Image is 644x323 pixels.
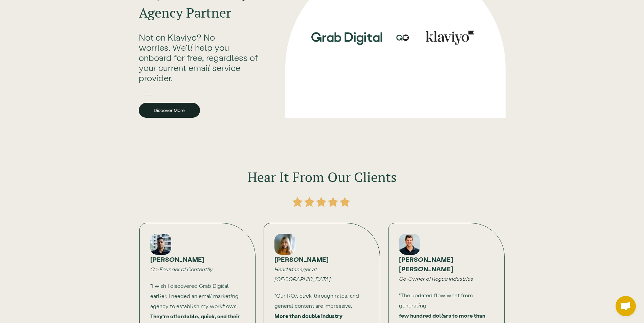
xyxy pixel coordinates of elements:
div: Dayeon Chung, Marketing Director at Easyhello [274,234,295,255]
em: Head Manager at [GEOGRAPHIC_DATA] [274,266,331,282]
div: John Thomas, CoFounder of Contentfly [150,234,171,255]
img: We've had success with our clients digital marketing strategy [340,197,350,207]
strong: [PERSON_NAME] [274,255,329,263]
em: Co-Owner of Rogue Industries [399,275,473,282]
em: Co-Founder of Contentfly [150,266,213,272]
div: Not on Klaviyo? No worries. We'll help you onboard for free, regardless of your current email ser... [139,32,262,83]
img: We've had success with our clients digital marketing strategy [328,197,338,207]
img: We've had success with our clients digital marketing strategy [316,197,326,207]
strong: [PERSON_NAME] [PERSON_NAME] [399,255,453,273]
div: Dayeon Chung, Marketing Director at Easyhello [399,234,420,255]
a: Discover More [139,103,200,118]
img: We've had success with our clients digital marketing strategy [304,197,314,207]
h2: Hear It From Our Clients [247,167,397,186]
strong: [PERSON_NAME] [150,255,204,263]
a: Open chat [616,296,636,316]
img: We've had success with our clients digital marketing strategy [292,197,303,207]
